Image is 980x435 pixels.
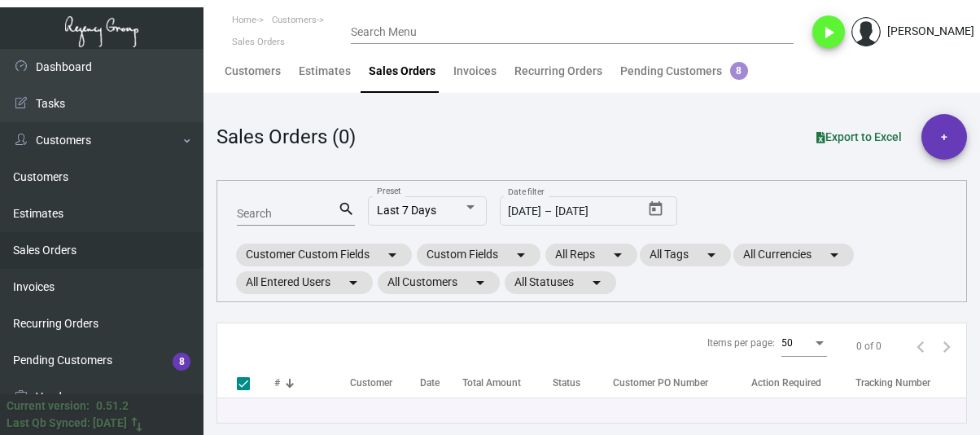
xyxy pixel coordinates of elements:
img: admin@bootstrapmaster.com [851,17,881,46]
div: Sales Orders (0) [217,122,356,152]
span: – [545,205,552,218]
span: 50 [781,337,793,349]
i: play_arrow [819,23,838,42]
div: Action Required [751,376,821,390]
span: Export to Excel [816,130,902,143]
span: Home [232,15,256,25]
mat-chip: All Currencies [733,244,854,266]
div: Total Amount [462,376,521,390]
mat-icon: arrow_drop_down [702,245,721,265]
div: Estimates [299,63,351,80]
div: Action Required [751,376,855,390]
mat-chip: All Entered Users [236,271,373,294]
button: + [921,114,967,160]
mat-icon: arrow_drop_down [608,245,628,265]
div: Date [420,376,440,390]
button: Previous page [908,333,934,359]
div: Customer [350,376,392,390]
div: Date [420,376,462,390]
mat-chip: Custom Fields [417,244,540,266]
div: Tracking Number [855,376,930,390]
mat-icon: arrow_drop_down [470,273,490,292]
button: Next page [934,333,960,359]
div: Sales Orders [369,63,435,80]
div: Total Amount [462,376,553,390]
button: Open calendar [642,196,668,222]
div: Items per page: [707,336,775,350]
mat-chip: Customer Custom Fields [236,244,412,266]
mat-select: Items per page: [781,338,827,349]
div: # [274,376,280,390]
div: Customer [350,376,420,390]
span: Sales Orders [232,37,285,47]
span: Last 7 Days [377,204,436,217]
div: Customers [225,63,281,80]
mat-chip: All Customers [378,271,500,294]
span: Customers [272,15,317,25]
div: [PERSON_NAME] [887,23,974,40]
mat-chip: All Reps [545,244,637,266]
div: 0 of 0 [856,339,882,354]
button: play_arrow [812,15,845,48]
div: Status [553,376,605,390]
div: Invoices [453,63,497,80]
div: Current version: [7,398,90,415]
div: Customer PO Number [613,376,708,390]
input: Start date [508,205,541,218]
div: Status [553,376,580,390]
mat-icon: arrow_drop_down [343,273,363,292]
mat-icon: search [338,200,355,219]
div: Last Qb Synced: [DATE] [7,415,127,432]
div: Recurring Orders [514,63,602,80]
input: End date [555,205,619,218]
div: 0.51.2 [96,398,129,415]
div: Tracking Number [855,376,966,390]
div: Pending Customers [620,63,748,80]
mat-icon: arrow_drop_down [511,245,531,265]
span: + [941,114,947,160]
mat-icon: arrow_drop_down [825,245,844,265]
div: # [274,376,350,390]
mat-icon: arrow_drop_down [587,273,606,292]
mat-chip: All Statuses [505,271,616,294]
button: Export to Excel [803,122,915,152]
mat-chip: All Tags [640,244,731,266]
mat-icon: arrow_drop_down [383,245,402,265]
div: Customer PO Number [613,376,750,390]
